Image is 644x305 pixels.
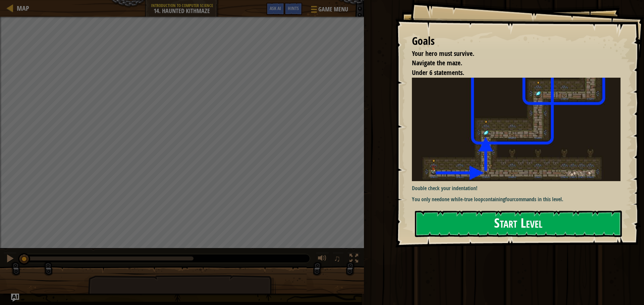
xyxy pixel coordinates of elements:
[415,211,622,237] button: Start Level
[316,252,329,266] button: Adjust volume
[288,5,299,11] span: Hints
[306,3,352,18] button: Game Menu
[412,49,474,58] span: Your hero must survive.
[404,49,619,59] li: Your hero must survive.
[412,68,464,77] span: Under 6 statements.
[318,5,348,14] span: Game Menu
[334,253,340,263] span: ♫
[13,4,29,13] a: Map
[11,294,19,302] button: Ask AI
[3,252,17,266] button: Ctrl + P: Pause
[404,58,619,68] li: Navigate the maze.
[412,78,626,181] img: Haunted kithmaze
[332,252,344,266] button: ♫
[412,58,462,67] span: Navigate the maze.
[412,184,626,192] p: Double check your indentation!
[412,33,621,49] div: Goals
[266,3,284,15] button: Ask AI
[17,4,29,13] span: Map
[347,252,361,266] button: Toggle fullscreen
[404,68,619,78] li: Under 6 statements.
[412,196,626,203] p: You only need containing commands in this level.
[270,5,281,11] span: Ask AI
[442,196,449,203] strong: one
[505,196,514,203] strong: four
[451,196,483,203] strong: while-true loop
